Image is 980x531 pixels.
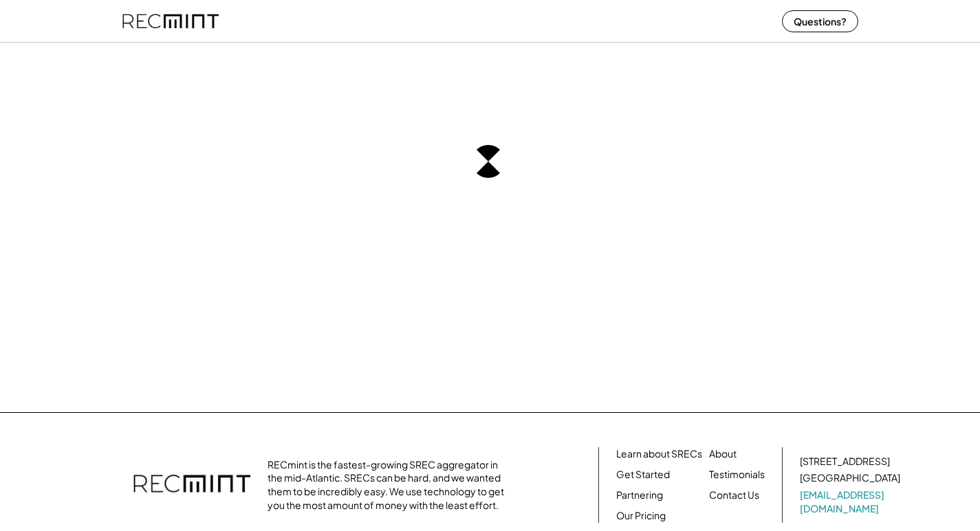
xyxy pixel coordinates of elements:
button: Questions? [782,10,858,32]
a: Contact Us [709,488,759,502]
a: Get Started [616,468,670,482]
a: Our Pricing [616,509,666,523]
img: recmint-logotype%403x.png [133,461,250,509]
a: About [709,447,737,461]
a: Partnering [616,488,663,502]
div: [GEOGRAPHIC_DATA] [800,471,900,485]
a: [EMAIL_ADDRESS][DOMAIN_NAME] [800,488,903,515]
a: Learn about SRECs [616,447,702,461]
img: recmint-logotype%403x%20%281%29.jpeg [122,3,219,39]
div: [STREET_ADDRESS] [800,455,890,468]
a: Testimonials [709,468,765,482]
div: RECmint is the fastest-growing SREC aggregator in the mid-Atlantic. SRECs can be hard, and we wan... [268,458,512,512]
